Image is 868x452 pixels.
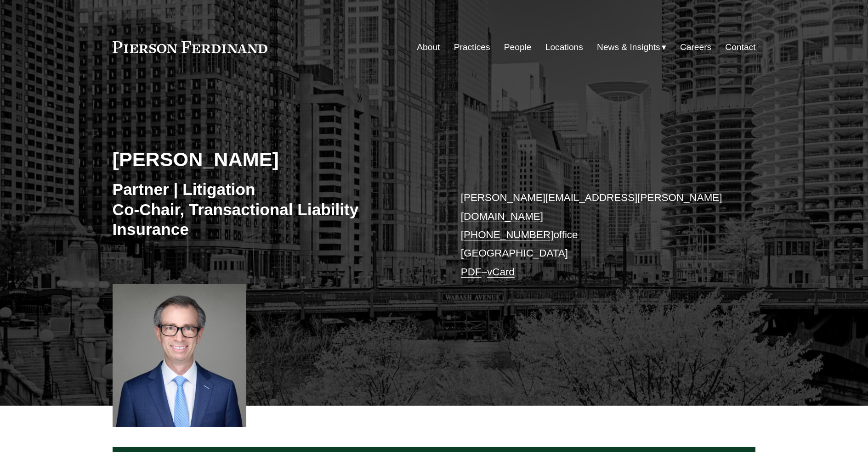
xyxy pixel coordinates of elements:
a: folder dropdown [597,39,666,56]
a: Careers [680,39,711,56]
a: Locations [545,39,583,56]
a: PDF [461,266,482,278]
a: About [417,39,440,56]
span: News & Insights [597,39,660,56]
a: People [504,39,532,56]
a: Contact [725,39,755,56]
a: [PHONE_NUMBER] [461,229,554,240]
h3: Partner | Litigation Co-Chair, Transactional Liability Insurance [113,179,434,240]
h2: [PERSON_NAME] [113,147,434,171]
a: [PERSON_NAME][EMAIL_ADDRESS][PERSON_NAME][DOMAIN_NAME] [461,192,722,222]
p: office [GEOGRAPHIC_DATA] – [461,189,729,281]
a: vCard [487,266,515,278]
a: Practices [454,39,490,56]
